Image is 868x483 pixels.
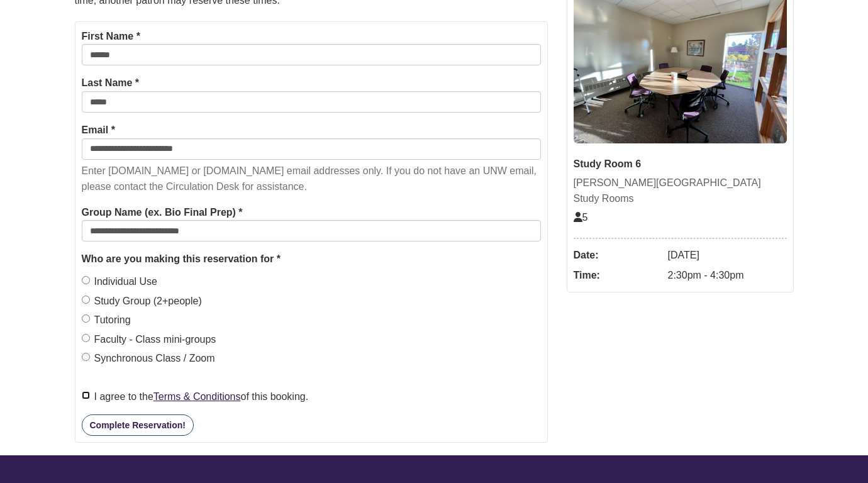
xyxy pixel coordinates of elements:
[574,175,787,207] div: [PERSON_NAME][GEOGRAPHIC_DATA] Study Rooms
[82,391,90,399] input: I agree to theTerms & Conditionsof this booking.
[82,334,90,342] input: Faculty - Class mini-groups
[82,274,158,290] label: Individual Use
[668,265,787,286] dd: 2:30pm - 4:30pm
[668,245,787,265] dd: [DATE]
[82,251,541,267] legend: Who are you making this reservation for *
[82,122,115,138] label: Email *
[574,245,662,265] dt: Date:
[82,414,194,436] button: Complete Reservation!
[82,350,215,367] label: Synchronous Class / Zoom
[574,156,787,172] div: Study Room 6
[82,75,140,91] label: Last Name *
[82,353,90,361] input: Synchronous Class / Zoom
[82,389,309,405] label: I agree to the of this booking.
[82,331,216,348] label: Faculty - Class mini-groups
[82,276,90,284] input: Individual Use
[82,293,202,309] label: Study Group (2+people)
[82,163,541,195] p: Enter [DOMAIN_NAME] or [DOMAIN_NAME] email addresses only. If you do not have an UNW email, pleas...
[82,314,90,323] input: Tutoring
[82,28,140,45] label: First Name *
[153,391,241,402] a: Terms & Conditions
[574,212,588,223] span: The capacity of this space
[82,204,243,221] label: Group Name (ex. Bio Final Prep) *
[82,312,131,328] label: Tutoring
[82,296,90,304] input: Study Group (2+people)
[574,265,662,286] dt: Time:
